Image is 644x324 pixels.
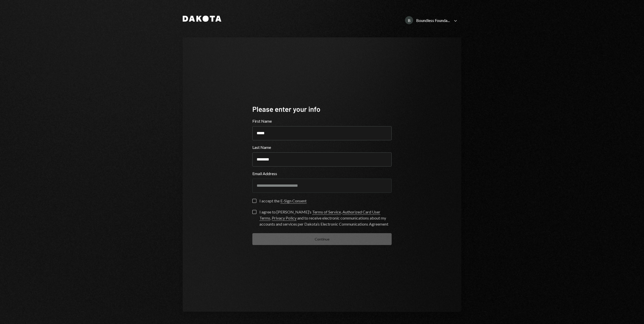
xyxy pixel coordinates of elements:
[259,209,392,227] div: I agree to [PERSON_NAME]’s , , and to receive electronic communications about my accounts and ser...
[252,144,392,150] label: Last Name
[312,209,341,215] a: Terms of Service
[252,104,392,114] div: Please enter your info
[272,215,297,221] a: Privacy Policy
[259,198,307,204] div: I accept the
[416,18,450,23] div: Boundless Founda...
[252,199,256,203] button: I accept the E-Sign Consent
[280,198,307,204] a: E-Sign Consent
[252,171,392,177] label: Email Address
[405,16,413,24] div: B
[252,210,256,214] button: I agree to [PERSON_NAME]’s Terms of Service, Authorized Card User Terms, Privacy Policy and to re...
[252,118,392,124] label: First Name
[259,209,380,221] a: Authorized Card User Terms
